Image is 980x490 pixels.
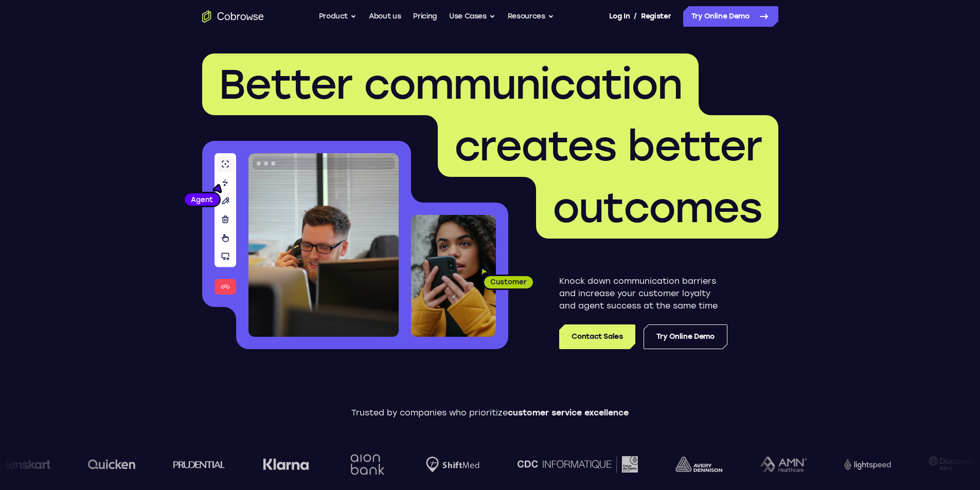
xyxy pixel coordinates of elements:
span: / [634,10,637,23]
a: Go to the home page [202,10,264,23]
p: Knock down communication barriers and increase your customer loyalty and agent success at the sam... [559,275,727,312]
a: Pricing [413,6,437,27]
a: Log In [609,6,630,27]
img: Shiftmed [416,457,469,473]
span: outcomes [553,183,762,232]
span: customer service excellence [508,408,629,418]
a: Try Online Demo [644,324,727,349]
a: About us [369,6,401,27]
a: Contact Sales [559,324,635,349]
img: avery-dennison [665,457,711,472]
span: Better communication [219,60,682,109]
a: Register [641,6,671,27]
img: A customer holding their phone [411,215,496,337]
button: Product [319,6,357,27]
img: CDC Informatique [507,456,627,472]
img: Aion Bank [336,444,378,485]
span: creates better [454,121,762,171]
img: Klarna [252,458,298,470]
button: Use Cases [449,6,495,27]
img: AMN Healthcare [749,457,796,473]
button: Resources [508,6,554,27]
a: Try Online Demo [683,6,778,27]
img: prudential [163,460,215,468]
img: Lightspeed [833,459,880,469]
img: A customer support agent talking on the phone [248,153,399,337]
